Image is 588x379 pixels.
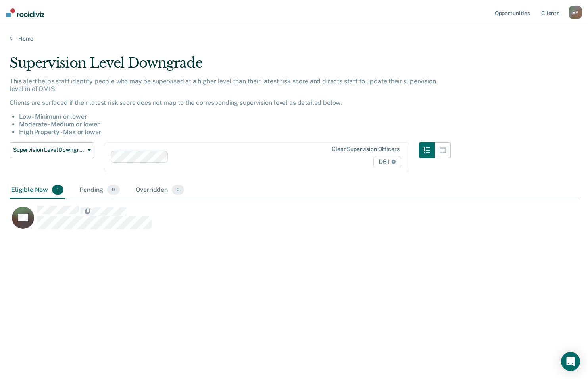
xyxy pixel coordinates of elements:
[561,352,580,371] div: Open Intercom Messenger
[19,120,451,128] li: Moderate - Medium or lower
[78,182,121,199] div: Pending0
[19,128,451,136] li: High Property - Max or lower
[569,6,582,19] button: MA
[332,146,399,153] div: Clear supervision officers
[10,35,578,42] a: Home
[134,182,186,199] div: Overridden0
[10,99,451,106] p: Clients are surfaced if their latest risk score does not map to the corresponding supervision lev...
[19,113,451,120] li: Low - Minimum or lower
[10,205,507,237] div: CaseloadOpportunityCell-00643398
[6,8,44,17] img: Recidiviz
[10,55,451,77] div: Supervision Level Downgrade
[52,185,63,195] span: 1
[569,6,582,19] div: M A
[13,147,85,153] span: Supervision Level Downgrade
[10,142,94,158] button: Supervision Level Downgrade
[107,185,119,195] span: 0
[10,77,451,93] p: This alert helps staff identify people who may be supervised at a higher level than their latest ...
[10,182,65,199] div: Eligible Now1
[172,185,184,195] span: 0
[373,156,401,168] span: D61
